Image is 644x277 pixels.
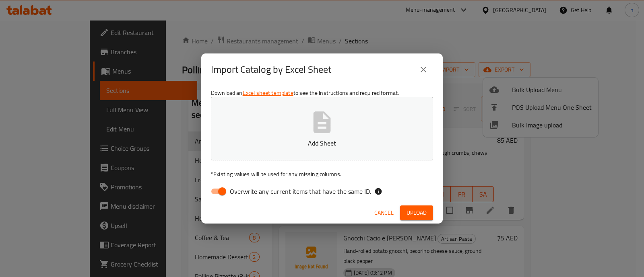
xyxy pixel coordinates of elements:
button: Add Sheet [211,97,433,160]
button: Cancel [371,205,397,220]
span: Cancel [374,208,394,218]
h2: Import Catalog by Excel Sheet [211,63,331,76]
p: Existing values will be used for any missing columns. [211,170,433,178]
span: Upload [407,208,427,218]
svg: If the overwrite option isn't selected, then the items that match an existing ID will be ignored ... [374,187,382,195]
button: Upload [400,205,433,220]
span: Overwrite any current items that have the same ID. [230,187,371,196]
div: Download an to see the instructions and required format. [201,86,443,202]
a: Excel sheet template [243,88,293,98]
p: Add Sheet [223,138,421,148]
button: close [414,60,433,79]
